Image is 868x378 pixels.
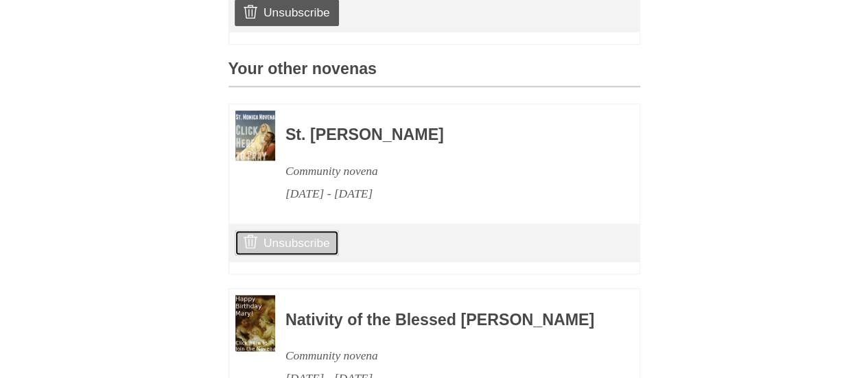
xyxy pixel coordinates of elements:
[235,295,275,351] img: Novena image
[228,60,640,87] h3: Your other novenas
[285,160,602,182] div: Community novena
[235,230,338,256] a: Unsubscribe
[285,344,602,367] div: Community novena
[285,126,602,144] h3: St. [PERSON_NAME]
[285,182,602,205] div: [DATE] - [DATE]
[235,110,275,161] img: Novena image
[285,311,602,329] h3: Nativity of the Blessed [PERSON_NAME]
